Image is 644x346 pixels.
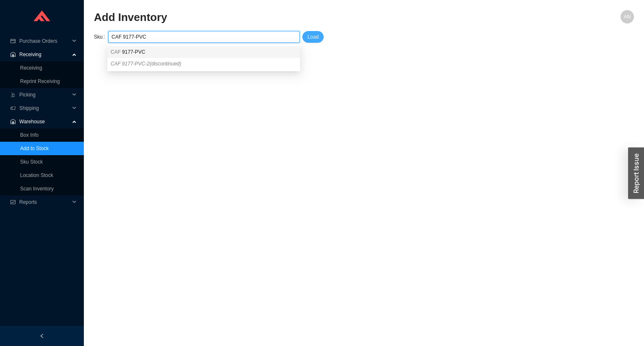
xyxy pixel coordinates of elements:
span: 9177-PVC [122,49,145,55]
a: Scan Inventory [20,186,54,192]
span: Shipping [19,101,70,115]
span: Receiving [19,48,70,61]
span: CAF 9177-PVC-2 (discontinued) [111,61,182,67]
span: Purchase Orders [19,34,70,48]
span: Picking [19,88,70,101]
span: Warehouse [19,115,70,128]
a: Receiving [20,65,42,71]
h2: Add Inventory [94,10,499,25]
button: Load [302,31,324,43]
span: AN [624,10,631,23]
a: Location Stock [20,172,53,178]
a: Add to Stock [20,146,49,151]
span: left [39,333,44,338]
span: Load [307,33,319,41]
a: Reprint Receiving [20,78,60,84]
span: Reports [19,195,70,209]
a: Box Info [20,132,39,138]
span: CAF [111,49,121,55]
span: credit-card [10,39,16,44]
label: Sku [94,31,108,43]
span: fund [10,200,16,205]
a: Sku Stock [20,159,43,165]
